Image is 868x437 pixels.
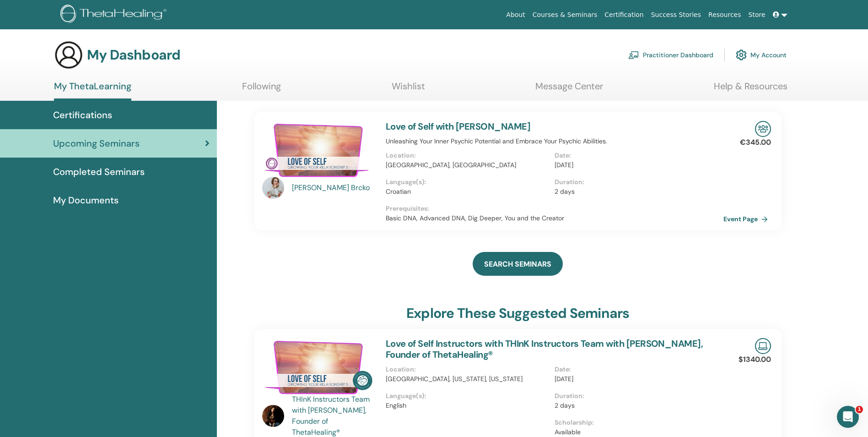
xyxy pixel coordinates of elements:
[555,418,718,427] p: Scholarship :
[837,406,859,428] iframe: Intercom live chat
[53,165,145,179] span: Completed Seminars
[242,81,281,98] a: Following
[87,47,180,63] h3: My Dashboard
[535,81,603,98] a: Message Center
[739,354,771,365] p: $1340.00
[484,259,551,269] span: SEARCH SEMINARS
[262,121,375,180] img: Love of Self
[386,365,549,374] p: Location :
[529,6,601,23] a: Courses & Seminars
[386,401,549,410] p: English
[555,160,718,170] p: [DATE]
[601,6,647,23] a: Certification
[628,51,639,59] img: chalkboard-teacher.svg
[502,6,528,23] a: About
[292,182,377,193] a: [PERSON_NAME] Brcko
[60,5,170,25] img: logo.png
[386,177,549,187] p: Language(s) :
[392,81,425,98] a: Wishlist
[736,47,747,63] img: cog.svg
[386,204,723,213] p: Prerequisites :
[53,108,112,122] span: Certifications
[262,338,375,397] img: Love of Self Instructors
[856,406,863,413] span: 1
[386,391,549,401] p: Language(s) :
[555,391,718,401] p: Duration :
[555,401,718,410] p: 2 days
[740,137,771,148] p: €345.00
[647,6,705,23] a: Success Stories
[386,137,723,146] p: Unleashing Your Inner Psychic Potential and Embrace Your Psychic Abilities.
[745,6,769,23] a: Store
[386,374,549,384] p: [GEOGRAPHIC_DATA], [US_STATE], [US_STATE]
[555,374,718,384] p: [DATE]
[53,137,140,150] span: Upcoming Seminars
[386,187,549,197] p: Croatian
[262,177,284,199] img: default.jpg
[555,151,718,160] p: Date :
[555,187,718,197] p: 2 days
[386,213,723,223] p: Basic DNA, Advanced DNA, Dig Deeper, You and the Creator
[555,365,718,374] p: Date :
[755,338,771,354] img: Live Online Seminar
[386,151,549,160] p: Location :
[714,81,787,98] a: Help & Resources
[386,120,530,132] a: Love of Self with [PERSON_NAME]
[555,427,718,437] p: Available
[755,121,771,137] img: In-Person Seminar
[473,252,563,276] a: SEARCH SEMINARS
[54,40,83,70] img: generic-user-icon.jpg
[406,305,629,322] h3: explore these suggested seminars
[386,160,549,170] p: [GEOGRAPHIC_DATA], [GEOGRAPHIC_DATA]
[386,338,703,361] a: Love of Self Instructors with THInK Instructors Team with [PERSON_NAME], Founder of ThetaHealing®
[628,45,713,65] a: Practitioner Dashboard
[262,405,284,427] img: default.jpg
[53,193,119,207] span: My Documents
[723,212,771,226] a: Event Page
[54,81,131,101] a: My ThetaLearning
[705,6,745,23] a: Resources
[555,177,718,187] p: Duration :
[736,45,787,65] a: My Account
